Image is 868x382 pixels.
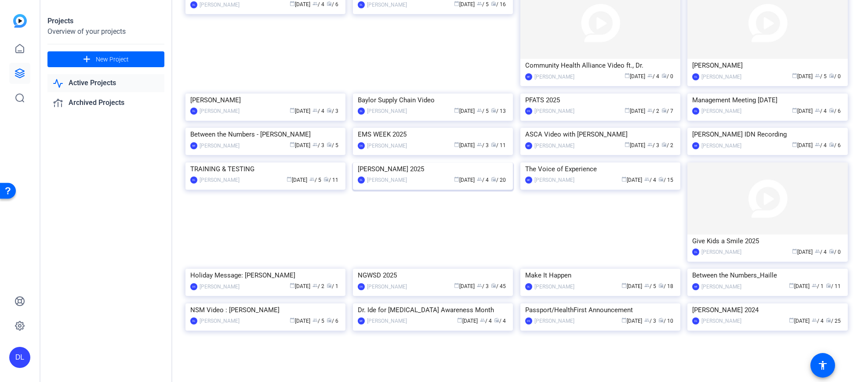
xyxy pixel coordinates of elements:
span: [DATE] [290,1,310,7]
span: radio [658,283,664,288]
div: DL [692,73,699,80]
a: Archived Projects [47,94,164,112]
div: DL [692,108,699,115]
span: group [309,177,315,182]
span: / 5 [327,142,338,148]
span: group [477,283,482,288]
span: calendar_today [290,142,295,147]
span: radio [491,1,496,6]
span: radio [327,317,332,323]
span: radio [491,283,496,288]
div: [PERSON_NAME] [701,72,741,81]
span: / 0 [829,73,841,79]
span: [DATE] [621,318,642,324]
span: / 4 [644,177,656,183]
div: [PERSON_NAME] [200,317,240,325]
div: [PERSON_NAME] [367,0,407,9]
div: DL [190,1,197,8]
span: / 1 [327,283,338,289]
span: calendar_today [454,108,459,113]
span: [DATE] [789,283,810,289]
div: [PERSON_NAME] [701,248,741,256]
span: calendar_today [792,142,797,147]
span: group [477,177,482,182]
span: / 1 [812,283,824,289]
div: The Voice of Experience [525,162,676,176]
img: blue-gradient.svg [13,14,27,28]
div: [PERSON_NAME] [200,107,240,115]
div: [PERSON_NAME] [534,141,574,150]
span: calendar_today [621,317,627,323]
span: / 6 [829,142,841,148]
span: calendar_today [625,108,630,113]
span: radio [327,1,332,6]
span: radio [829,108,834,113]
span: / 11 [826,283,841,289]
div: DL [9,347,30,368]
span: radio [829,73,834,78]
div: MF [525,73,532,80]
div: [PERSON_NAME] [200,176,240,184]
span: [DATE] [290,283,310,289]
span: group [312,283,318,288]
span: / 4 [647,73,659,79]
span: group [312,1,318,6]
div: NGWSD 2025 [358,269,508,282]
span: / 5 [312,318,324,324]
span: radio [491,177,496,182]
div: Between the Numbers_Haille [692,269,843,282]
span: / 45 [491,283,506,289]
span: group [312,142,318,147]
div: [PERSON_NAME] [534,317,574,325]
span: / 3 [477,142,489,148]
span: [DATE] [454,142,475,148]
span: / 5 [644,283,656,289]
div: MF [692,142,699,149]
span: group [480,317,485,323]
div: [PERSON_NAME] [701,317,741,325]
span: group [312,317,318,323]
span: calendar_today [454,1,459,6]
span: calendar_today [792,249,797,254]
span: [DATE] [792,73,813,79]
span: group [644,283,650,288]
span: group [477,108,482,113]
div: Baylor Supply Chain Video [358,94,508,107]
div: DS [525,108,532,115]
div: DL [358,108,365,115]
span: calendar_today [625,142,630,147]
div: Holiday Message: [PERSON_NAME] [190,269,341,282]
span: / 5 [477,108,489,114]
div: MF [525,142,532,149]
div: [PERSON_NAME] [367,107,407,115]
span: / 13 [491,108,506,114]
span: / 16 [491,1,506,7]
div: [PERSON_NAME] [701,107,741,115]
span: / 18 [658,283,673,289]
div: DS [525,317,532,324]
span: radio [327,142,332,147]
div: [PERSON_NAME] [692,59,843,72]
span: [DATE] [287,177,307,183]
div: [PERSON_NAME] [367,317,407,325]
span: calendar_today [621,177,627,182]
mat-icon: accessibility [817,360,828,371]
div: DS [190,283,197,290]
span: calendar_today [287,177,292,182]
span: / 4 [312,108,324,114]
span: calendar_today [290,1,295,6]
div: MF [190,142,197,149]
span: radio [323,177,329,182]
div: MF [358,317,365,324]
div: MF [692,283,699,290]
span: radio [829,249,834,254]
span: group [647,73,653,78]
div: [PERSON_NAME] [534,107,574,115]
span: calendar_today [454,142,459,147]
span: [DATE] [290,108,310,114]
div: Make It Happen [525,269,676,282]
span: group [812,283,817,288]
div: Give Kids a Smile 2025 [692,234,843,248]
span: calendar_today [792,108,797,113]
span: / 11 [491,142,506,148]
